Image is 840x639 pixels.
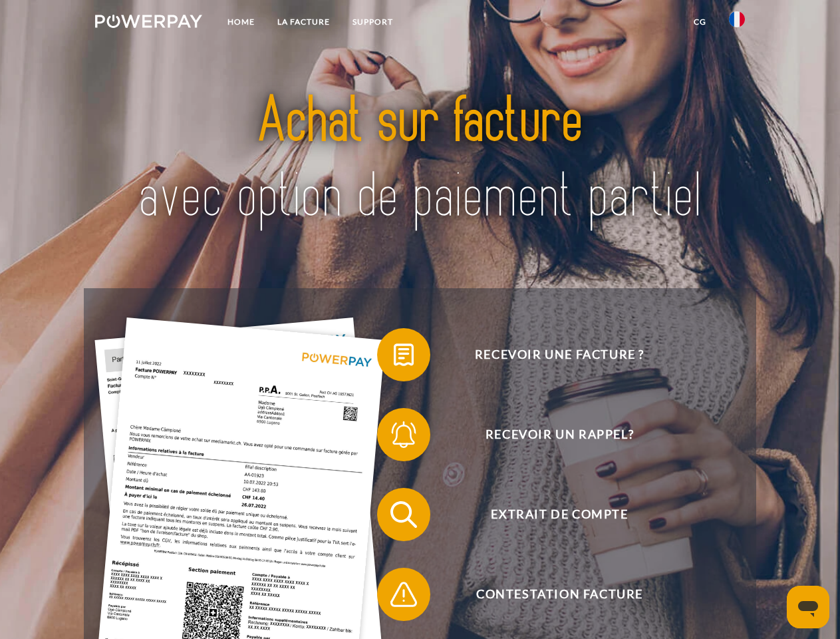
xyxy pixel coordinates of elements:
iframe: Bouton de lancement de la fenêtre de messagerie [787,586,829,628]
button: Contestation Facture [377,568,723,621]
span: Recevoir un rappel? [396,408,722,461]
img: qb_bill.svg [387,338,420,371]
img: qb_warning.svg [387,578,420,611]
img: fr [729,11,745,27]
img: qb_search.svg [387,498,420,531]
a: Support [341,10,404,34]
img: qb_bell.svg [387,418,420,451]
a: LA FACTURE [266,10,341,34]
img: title-powerpay_fr.svg [127,64,713,255]
span: Contestation Facture [396,568,722,621]
a: CG [682,10,718,34]
button: Extrait de compte [377,488,723,541]
span: Extrait de compte [396,488,722,541]
a: Home [216,10,266,34]
img: logo-powerpay-white.svg [95,15,202,28]
button: Recevoir un rappel? [377,408,723,461]
button: Recevoir une facture ? [377,328,723,381]
span: Recevoir une facture ? [396,328,722,381]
